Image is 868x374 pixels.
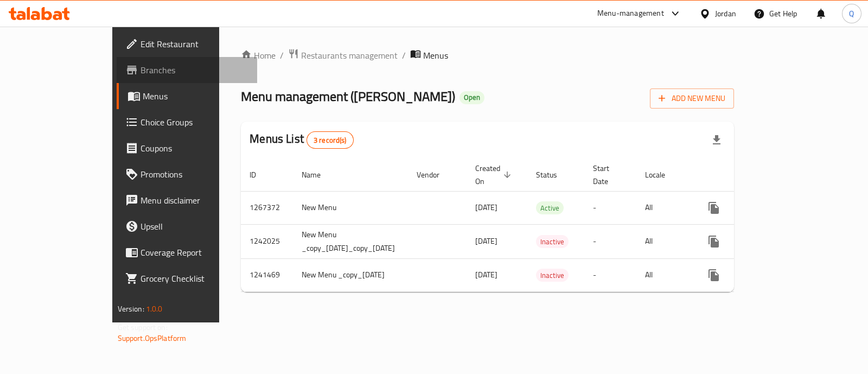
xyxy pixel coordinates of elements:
[280,49,284,62] li: /
[288,48,398,62] a: Restaurants management
[117,187,257,213] a: Menu disclaimer
[293,224,408,258] td: New Menu _copy_[DATE]_copy_[DATE]
[117,161,257,187] a: Promotions
[692,159,814,192] th: Actions
[241,84,455,109] span: Menu management ( [PERSON_NAME] )
[117,109,257,135] a: Choice Groups
[423,49,448,62] span: Menus
[241,48,734,62] nav: breadcrumb
[141,142,248,155] span: Coupons
[402,49,406,62] li: /
[584,191,636,224] td: -
[146,302,163,316] span: 1.0.0
[250,131,353,149] h2: Menus List
[597,7,664,20] div: Menu-management
[704,127,730,153] div: Export file
[302,168,335,181] span: Name
[117,265,257,291] a: Grocery Checklist
[301,49,398,62] span: Restaurants management
[117,57,257,83] a: Branches
[118,331,187,345] a: Support.OpsPlatform
[141,272,248,285] span: Grocery Checklist
[536,269,569,282] div: Inactive
[141,64,248,77] span: Branches
[645,168,679,181] span: Locale
[417,168,454,181] span: Vendor
[636,258,692,291] td: All
[536,235,569,248] div: Inactive
[536,168,571,181] span: Status
[727,262,753,288] button: Change Status
[141,246,248,259] span: Coverage Report
[584,224,636,258] td: -
[701,262,727,288] button: more
[241,159,814,292] table: enhanced table
[727,195,753,221] button: Change Status
[475,162,514,188] span: Created On
[141,194,248,207] span: Menu disclaimer
[727,229,753,255] button: Change Status
[636,191,692,224] td: All
[141,116,248,129] span: Choice Groups
[141,37,248,50] span: Edit Restaurant
[536,236,569,248] span: Inactive
[701,195,727,221] button: more
[250,168,270,181] span: ID
[536,202,564,214] span: Active
[117,239,257,265] a: Coverage Report
[143,90,248,103] span: Menus
[241,258,293,291] td: 1241469
[536,269,569,282] span: Inactive
[659,92,725,105] span: Add New Menu
[636,224,692,258] td: All
[241,49,276,62] a: Home
[459,91,484,104] div: Open
[849,8,854,20] span: Q
[117,213,257,239] a: Upsell
[475,268,497,282] span: [DATE]
[701,229,727,255] button: more
[459,93,484,102] span: Open
[584,258,636,291] td: -
[293,258,408,291] td: New Menu _copy_[DATE]
[715,8,736,20] div: Jordan
[118,320,168,334] span: Get support on:
[650,88,734,109] button: Add New Menu
[118,302,144,316] span: Version:
[241,191,293,224] td: 1267372
[293,191,408,224] td: New Menu
[307,131,354,149] div: Total records count
[593,162,623,188] span: Start Date
[241,224,293,258] td: 1242025
[307,135,353,145] span: 3 record(s)
[141,168,248,181] span: Promotions
[141,220,248,233] span: Upsell
[475,234,497,248] span: [DATE]
[117,83,257,109] a: Menus
[475,200,497,214] span: [DATE]
[117,31,257,57] a: Edit Restaurant
[117,135,257,161] a: Coupons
